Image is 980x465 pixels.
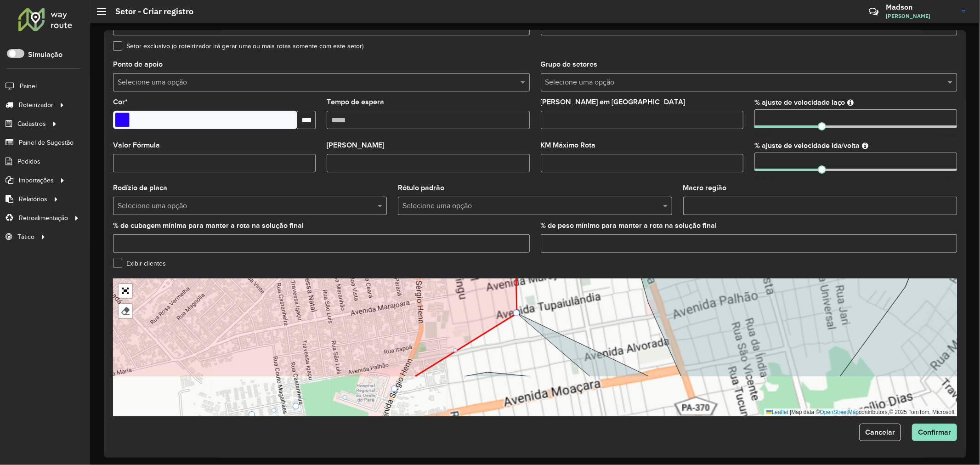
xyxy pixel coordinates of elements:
[17,119,46,129] span: Cadastros
[541,220,717,231] label: % de peso mínimo para manter a rota na solução final
[19,194,47,204] span: Relatórios
[859,424,901,441] button: Cancelar
[113,182,167,193] label: Rodízio de placa
[19,213,68,223] span: Retroalimentação
[113,140,160,151] label: Valor Fórmula
[119,284,132,298] a: Abrir mapa em tela cheia
[28,49,62,60] label: Simulação
[327,140,384,151] label: [PERSON_NAME]
[327,96,384,108] label: Tempo de espera
[790,409,791,415] span: |
[106,6,193,17] h2: Setor - Criar registro
[766,409,788,415] a: Leaflet
[862,142,869,149] em: Ajuste de velocidade do veículo entre a saída do depósito até o primeiro cliente e a saída do últ...
[864,2,884,22] a: Contato Rápido
[848,99,854,106] em: Ajuste de velocidade do veículo entre clientes
[19,100,53,110] span: Roteirizador
[113,59,163,70] label: Ponto de apoio
[19,138,74,147] span: Painel de Sugestão
[941,130,957,140] span: Lento
[865,428,895,436] span: Cancelar
[912,424,957,441] button: Confirmar
[764,408,957,416] div: Map data © contributors,© 2025 TomTom, Microsoft
[113,41,363,51] label: Setor exclusivo (o roteirizador irá gerar uma ou mais rotas somente com este setor)
[113,220,304,231] label: % de cubagem mínima para manter a rota na solução final
[20,81,37,91] span: Painel
[754,140,860,151] label: % ajuste de velocidade ida/volta
[886,12,955,20] span: [PERSON_NAME]
[886,3,955,11] h3: Madson
[17,232,34,242] span: Tático
[683,182,727,193] label: Macro região
[820,409,859,415] a: OpenStreetMap
[113,96,128,108] label: Cor
[17,157,40,166] span: Pedidos
[541,59,598,70] label: Grupo de setores
[19,176,54,185] span: Importações
[541,96,685,108] label: [PERSON_NAME] em [GEOGRAPHIC_DATA]
[119,304,132,318] div: Remover camada(s)
[918,428,951,436] span: Confirmar
[941,173,957,182] span: Lento
[115,113,130,127] input: Select a color
[541,140,596,151] label: KM Máximo Rota
[754,173,774,182] span: Rápido
[398,182,444,193] label: Rótulo padrão
[754,97,845,108] label: % ajuste de velocidade laço
[113,259,166,268] label: Exibir clientes
[754,130,774,140] span: Rápido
